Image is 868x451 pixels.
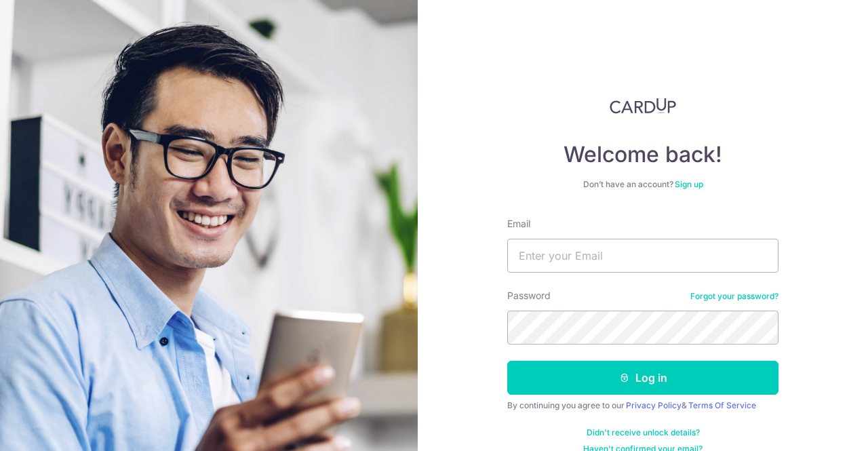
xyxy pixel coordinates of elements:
[688,400,756,410] a: Terms Of Service
[610,98,676,114] img: CardUp Logo
[507,141,778,168] h4: Welcome back!
[690,291,778,302] a: Forgot your password?
[507,400,778,411] div: By continuing you agree to our &
[507,289,551,302] label: Password
[507,179,778,190] div: Don’t have an account?
[587,427,700,438] a: Didn't receive unlock details?
[507,361,778,395] button: Log in
[675,179,703,189] a: Sign up
[507,217,530,231] label: Email
[507,239,778,273] input: Enter your Email
[626,400,682,410] a: Privacy Policy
